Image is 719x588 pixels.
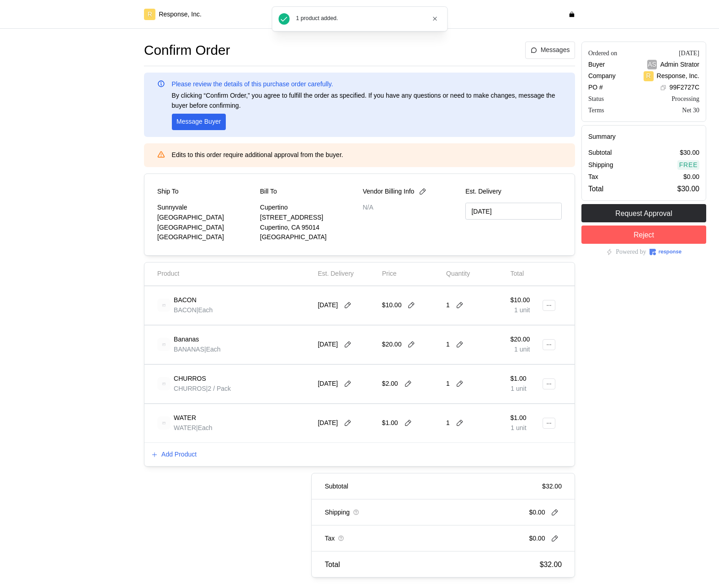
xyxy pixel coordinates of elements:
button: Messages [525,42,575,59]
p: 1 [446,340,450,350]
span: BANANAS [174,346,204,353]
p: $10.00 [510,295,530,305]
p: $32.00 [542,482,562,492]
img: svg%3e [157,377,170,390]
p: $1.00 [382,418,398,428]
img: svg%3e [157,299,170,312]
p: $0.00 [683,172,699,182]
p: Price [382,269,397,279]
button: Message Buyer [172,114,226,130]
p: Est. Delivery [318,269,354,279]
p: [GEOGRAPHIC_DATA] [157,213,254,223]
p: 1 [446,300,450,310]
p: Subtotal [588,148,612,158]
p: $1.00 [510,413,526,423]
p: [DATE] [318,379,338,389]
p: Cupertino, CA 95014 [260,223,357,233]
button: Reject [581,226,706,244]
span: | 2 / Pack [206,385,231,392]
p: $0.00 [529,508,545,518]
button: Add Product [151,449,197,460]
p: Est. Delivery [465,187,562,197]
p: Tax [588,172,598,182]
p: R [148,10,152,20]
p: Response, Inc. [159,10,201,20]
h1: Confirm Order [144,42,230,59]
p: Reject [634,229,654,241]
img: Response Logo [650,249,682,255]
p: Quantity [446,269,470,279]
p: [STREET_ADDRESS] [260,213,357,223]
p: $20.00 [510,335,530,345]
p: PO # [588,83,603,93]
p: Bananas [174,335,199,345]
div: Processing [671,94,699,104]
span: | Each [204,346,221,353]
p: Request Approval [615,208,672,219]
p: [GEOGRAPHIC_DATA] [260,232,357,242]
p: Product [157,269,179,279]
img: svg%3e [157,416,170,430]
div: Terms [588,105,604,115]
p: Ship To [157,187,178,197]
p: 99F2727C [670,83,699,93]
p: [GEOGRAPHIC_DATA] [157,223,254,233]
p: $30.00 [680,148,699,158]
p: $20.00 [382,340,402,350]
div: Net 30 [682,105,699,115]
span: CHURROS [174,385,206,392]
p: Bill To [260,187,277,197]
p: WATER [174,413,196,423]
p: By clicking “Confirm Order,” you agree to fulfill the order as specified. If you have any questio... [172,91,562,110]
p: $10.00 [382,300,402,310]
p: Total [511,269,524,279]
img: svg%3e [157,338,170,351]
p: $0.00 [529,534,545,544]
p: Shipping [588,160,613,170]
p: 1 unit [510,345,530,355]
div: 1 product added. [296,15,428,23]
p: Admin Strator [660,60,699,70]
input: MM/DD/YYYY [465,203,562,220]
p: Free [679,160,698,170]
p: Buyer [588,60,605,70]
p: Tax [325,534,335,544]
p: Sunnyvale [157,203,254,213]
p: Powered by [616,247,646,257]
p: Subtotal [325,482,348,492]
p: Company [588,71,616,81]
p: [DATE] [318,418,338,428]
p: Vendor Billing Info [363,187,415,197]
div: Ordered on [588,48,617,58]
p: Total [325,559,340,570]
span: | Each [196,424,213,431]
p: Total [588,183,603,194]
p: CHURROS [174,374,206,384]
p: Cupertino [260,203,357,213]
p: Message Buyer [176,117,221,127]
p: R [646,71,651,81]
p: AS [648,60,656,70]
span: | Each [197,306,213,314]
p: [DATE] [318,300,338,310]
span: BACON [174,306,197,314]
p: Response, Inc. [657,71,699,81]
p: 1 unit [510,384,526,394]
p: $30.00 [677,183,699,194]
p: Edits to this order require additional approval from the buyer. [172,150,562,160]
p: [GEOGRAPHIC_DATA] [157,232,254,242]
div: Status [588,94,604,104]
p: 1 unit [510,305,530,315]
div: [DATE] [679,48,699,58]
p: $2.00 [382,379,398,389]
p: 1 [446,379,450,389]
p: Add Product [161,450,197,460]
p: Please review the details of this purchase order carefully. [172,79,333,89]
h5: Summary [588,132,699,142]
p: $1.00 [510,374,526,384]
p: [DATE] [318,340,338,350]
p: 1 [446,418,450,428]
p: Messages [541,45,570,55]
p: $32.00 [540,559,562,570]
button: Request Approval [581,204,706,222]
